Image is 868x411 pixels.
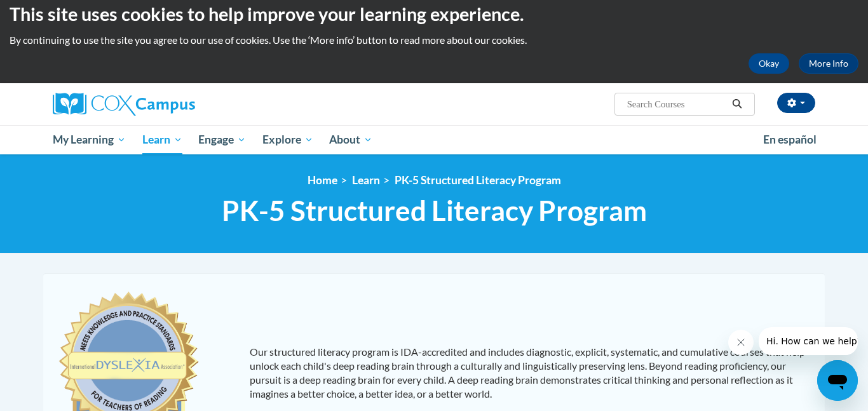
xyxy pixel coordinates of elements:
span: Hi. How can we help? [8,9,103,19]
h2: This site uses cookies to help improve your learning experience. [10,1,858,27]
a: Home [308,173,337,187]
a: En español [755,126,825,153]
button: Search [728,97,747,112]
a: Learn [352,173,380,187]
span: About [329,132,372,147]
span: Learn [142,132,182,147]
input: Search Courses [626,97,728,112]
img: Cox Campus [53,93,195,116]
iframe: Button to launch messaging window [817,360,858,401]
a: PK-5 Structured Literacy Program [395,173,561,187]
p: Our structured literacy program is IDA-accredited and includes diagnostic, explicit, systematic, ... [250,345,812,401]
iframe: Close message [728,330,754,355]
button: Okay [749,53,789,74]
span: Explore [262,132,313,147]
div: Main menu [34,125,834,154]
button: Account Settings [777,93,815,113]
iframe: Message from company [759,327,858,355]
p: By continuing to use the site you agree to our use of cookies. Use the ‘More info’ button to read... [10,33,858,47]
span: PK-5 Structured Literacy Program [222,194,647,227]
a: About [322,125,381,154]
a: Engage [190,125,254,154]
span: Engage [198,132,246,147]
a: Cox Campus [53,93,294,116]
span: En español [763,133,817,146]
a: Learn [134,125,191,154]
span: My Learning [53,132,126,147]
a: Explore [254,125,322,154]
a: My Learning [44,125,134,154]
a: More Info [799,53,858,74]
